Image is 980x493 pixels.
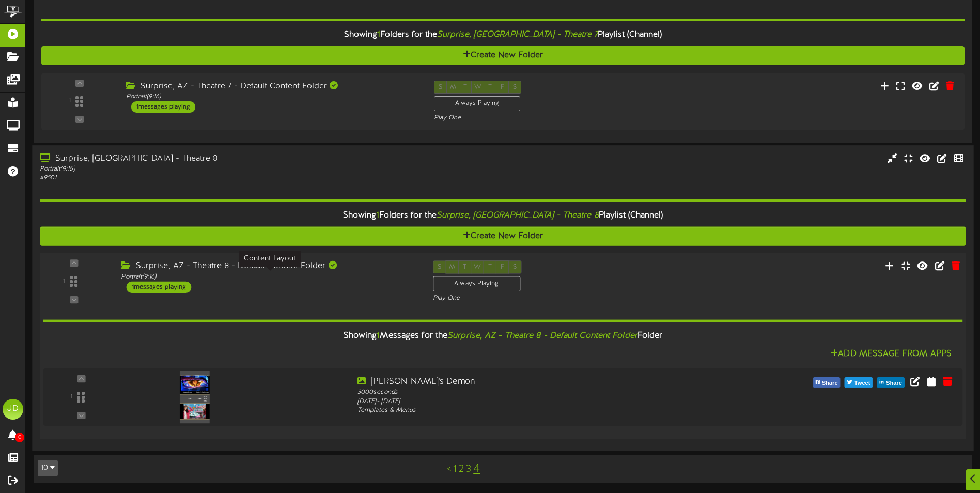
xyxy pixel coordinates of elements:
button: Create New Folder [40,227,966,246]
span: 1 [377,30,380,39]
div: Surprise, [GEOGRAPHIC_DATA] - Theatre 8 [40,153,416,165]
div: [DATE] - [DATE] [357,397,725,406]
div: Play One [433,294,651,303]
div: Portrait ( 9:16 ) [126,93,418,101]
button: Add Message From Apps [827,347,955,360]
a: 2 [459,464,464,475]
span: Share [884,378,904,389]
span: Tweet [852,378,873,389]
button: Create New Folder [41,46,965,65]
div: Always Playing [434,96,520,111]
div: 1 messages playing [127,281,192,292]
i: Surprise, AZ - Theatre 8 - Default Content Folder [447,331,637,341]
div: Templates & Menus [357,406,725,415]
a: 4 [473,462,480,475]
button: Tweet [845,377,873,388]
a: 1 [453,464,457,475]
div: JD [3,399,23,420]
span: 1 [376,211,379,220]
div: 1 messages playing [131,101,195,113]
span: Share [820,378,840,389]
div: Showing Folders for the Playlist (Channel) [32,205,973,227]
div: Surprise, AZ - Theatre 7 - Default Content Folder [126,81,418,93]
i: Surprise, [GEOGRAPHIC_DATA] - Theatre 8 [437,211,599,220]
button: Share [813,377,840,388]
span: 1 [377,331,380,341]
span: 0 [15,433,24,442]
button: 10 [38,460,58,476]
div: 3000 seconds [357,388,725,397]
div: Play One [434,114,649,122]
button: Share [877,377,905,388]
a: < [447,464,451,475]
i: Surprise, [GEOGRAPHIC_DATA] - Theatre 7 [437,30,598,39]
div: Surprise, AZ - Theatre 8 - Default Content Folder [121,260,417,272]
div: [PERSON_NAME]'s Demon [357,376,725,388]
div: # 9501 [40,174,416,182]
div: Showing Messages for the Folder [35,325,970,347]
div: Always Playing [433,276,520,291]
img: dc9eab76-4f3b-4cc7-ac7e-655e8262b5b6.png [180,371,209,423]
div: Portrait ( 9:16 ) [40,165,416,174]
a: 3 [466,464,471,475]
div: Portrait ( 9:16 ) [121,272,417,281]
div: Showing Folders for the Playlist (Channel) [34,24,972,46]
